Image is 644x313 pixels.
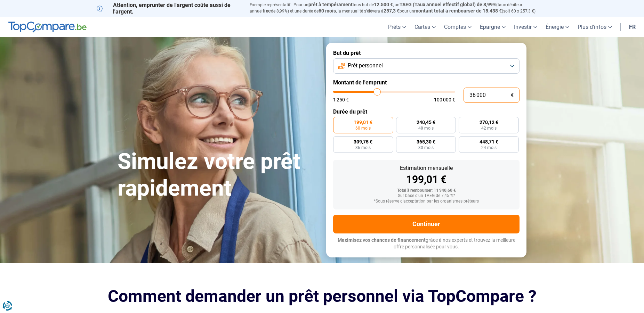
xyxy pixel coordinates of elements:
[118,148,318,202] h1: Simulez votre prêt rapidement
[417,120,435,125] span: 240,45 €
[333,58,520,74] button: Prêt personnel
[384,8,400,14] span: 257,3 €
[308,2,353,7] span: prêt à tempérament
[355,126,371,130] span: 60 mois
[384,17,410,37] a: Prêts
[333,97,349,102] span: 1 250 €
[480,139,498,144] span: 448,71 €
[510,17,541,37] a: Investir
[263,8,271,14] span: fixe
[333,79,520,86] label: Montant de l'emprunt
[480,120,498,125] span: 270,12 €
[511,92,514,98] span: €
[339,193,514,198] div: Sur base d'un TAEG de 7,45 %*
[481,126,497,130] span: 42 mois
[97,2,241,15] p: Attention, emprunter de l'argent coûte aussi de l'argent.
[573,17,616,37] a: Plus d'infos
[333,108,520,115] label: Durée du prêt
[354,139,372,144] span: 309,75 €
[97,287,547,306] h2: Comment demander un prêt personnel via TopCompare ?
[355,146,371,150] span: 36 mois
[625,17,640,37] a: fr
[418,126,434,130] span: 48 mois
[333,237,520,250] p: grâce à nos experts et trouvez la meilleure offre personnalisée pour vous.
[339,188,514,193] div: Total à rembourser: 11 940,60 €
[434,97,455,102] span: 100 000 €
[440,17,476,37] a: Comptes
[333,215,520,233] button: Continuer
[354,120,372,125] span: 199,01 €
[400,2,496,7] span: TAEG (Taux annuel effectif global) de 8,99%
[418,146,434,150] span: 30 mois
[339,199,514,204] div: *Sous réserve d'acceptation par les organismes prêteurs
[374,2,393,7] span: 12.500 €
[417,139,435,144] span: 365,30 €
[333,50,520,56] label: But du prêt
[476,17,510,37] a: Épargne
[481,146,497,150] span: 24 mois
[250,2,547,14] p: Exemple représentatif : Pour un tous but de , un (taux débiteur annuel de 8,99%) et une durée de ...
[339,165,514,171] div: Estimation mensuelle
[319,8,336,14] span: 60 mois
[541,17,573,37] a: Énergie
[338,237,426,243] span: Maximisez vos chances de financement
[8,22,87,33] img: TopCompare
[339,174,514,185] div: 199,01 €
[348,62,383,69] span: Prêt personnel
[410,17,440,37] a: Cartes
[414,8,502,14] span: montant total à rembourser de 15.438 €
